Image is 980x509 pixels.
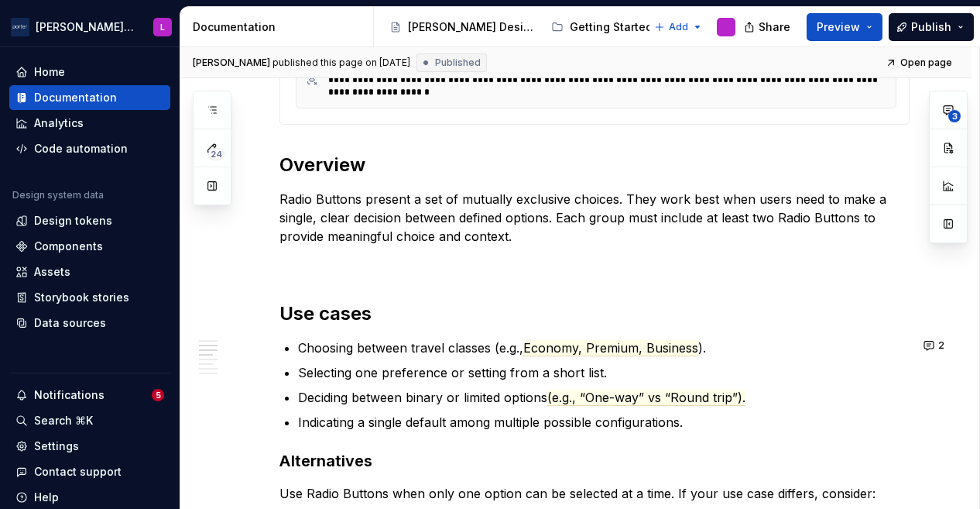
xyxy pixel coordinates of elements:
[9,208,170,233] a: Design tokens
[938,339,944,352] span: 2
[900,57,952,69] span: Open page
[9,459,170,484] button: Contact support
[34,90,117,105] div: Documentation
[408,19,536,35] div: [PERSON_NAME] Design
[9,408,170,433] button: Search ⌘K
[9,111,170,136] a: Analytics
[889,13,974,41] button: Publish
[34,438,79,454] div: Settings
[298,388,910,407] p: Deciding between binary or limited options
[547,390,745,406] span: (e.g., “One-way” vs “Round trip”).
[34,413,93,428] div: Search ⌘K
[383,12,646,43] div: Page tree
[34,64,65,80] div: Home
[9,434,170,459] a: Settings
[911,19,951,35] span: Publish
[9,260,170,284] a: Assets
[34,290,129,305] div: Storybook stories
[523,340,698,356] span: Economy, Premium, Business
[759,19,790,35] span: Share
[279,484,910,503] p: Use Radio Buttons when only one option can be selected at a time. If your use case differs, consi...
[11,18,29,36] img: f0306bc8-3074-41fb-b11c-7d2e8671d5eb.png
[272,57,410,69] div: published this page on [DATE]
[12,189,104,201] div: Design system data
[34,213,112,229] div: Design tokens
[193,19,367,35] div: Documentation
[279,301,910,326] h2: Use cases
[919,335,951,356] button: 2
[807,13,882,41] button: Preview
[34,387,105,403] div: Notifications
[649,16,708,38] button: Add
[152,389,164,401] span: 5
[34,490,59,505] div: Help
[3,10,176,43] button: [PERSON_NAME] AirlinesL
[570,19,653,35] div: Getting Started
[208,148,224,160] span: 24
[881,52,959,74] a: Open page
[9,60,170,84] a: Home
[298,339,910,357] p: Choosing between travel classes (e.g., ).
[545,15,659,40] a: Getting Started
[34,464,122,480] div: Contact support
[9,234,170,259] a: Components
[298,413,910,432] p: Indicating a single default among multiple possible configurations.
[160,21,165,33] div: L
[817,19,860,35] span: Preview
[9,311,170,335] a: Data sources
[34,315,106,331] div: Data sources
[279,153,910,177] h2: Overview
[435,57,481,69] span: Published
[9,136,170,161] a: Code automation
[736,13,800,41] button: Share
[279,450,910,472] h3: Alternatives
[279,190,910,246] p: Radio Buttons present a set of mutually exclusive choices. They work best when users need to make...
[34,141,128,156] div: Code automation
[193,57,270,69] span: [PERSON_NAME]
[9,383,170,408] button: Notifications5
[34,264,70,280] div: Assets
[298,363,910,382] p: Selecting one preference or setting from a short list.
[669,21,688,33] span: Add
[9,285,170,310] a: Storybook stories
[383,15,542,40] a: [PERSON_NAME] Design
[9,85,170,110] a: Documentation
[34,115,84,131] div: Analytics
[34,239,103,254] div: Components
[36,19,135,35] div: [PERSON_NAME] Airlines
